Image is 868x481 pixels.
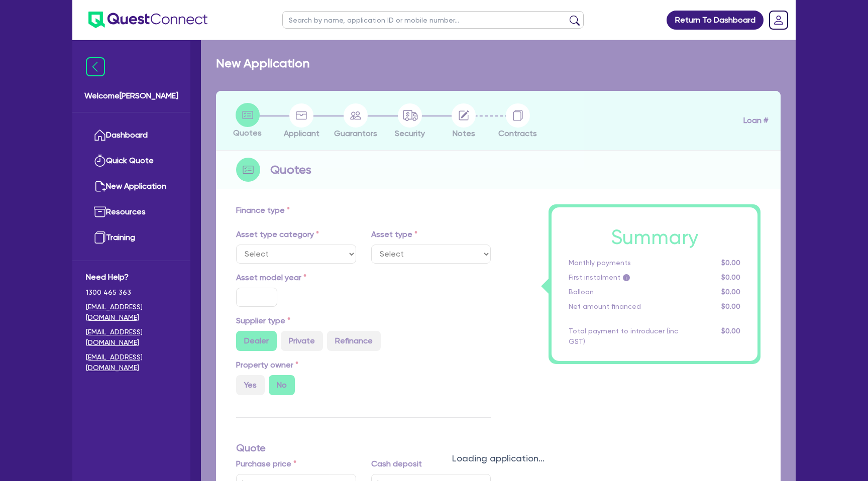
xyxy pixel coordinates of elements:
[86,271,177,283] span: Need Help?
[94,155,106,167] img: quick-quote
[84,90,178,102] span: Welcome [PERSON_NAME]
[86,199,177,225] a: Resources
[86,225,177,251] a: Training
[94,206,106,218] img: resources
[86,327,177,348] a: [EMAIL_ADDRESS][DOMAIN_NAME]
[86,123,177,148] a: Dashboard
[88,12,207,28] img: quest-connect-logo-blue
[201,451,796,465] div: Loading application...
[94,180,106,192] img: new-application
[86,174,177,199] a: New Application
[86,148,177,174] a: Quick Quote
[282,11,584,29] input: Search by name, application ID or mobile number...
[86,287,177,298] span: 1300 465 363
[94,231,106,244] img: training
[766,7,792,33] a: Dropdown toggle
[86,352,177,373] a: [EMAIL_ADDRESS][DOMAIN_NAME]
[667,11,764,30] a: Return To Dashboard
[86,57,105,76] img: icon-menu-close
[86,302,177,323] a: [EMAIL_ADDRESS][DOMAIN_NAME]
